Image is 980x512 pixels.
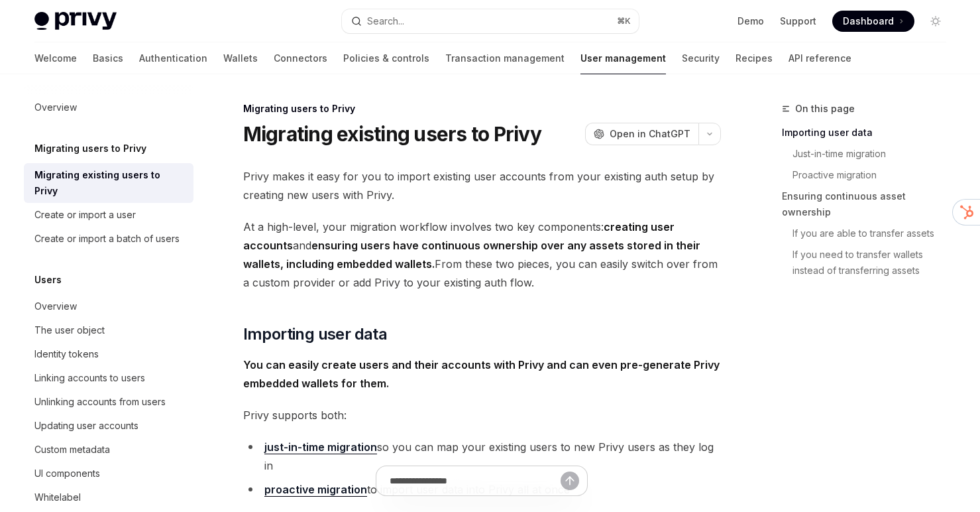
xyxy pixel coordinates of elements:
[139,42,207,74] a: Authentication
[782,122,957,143] a: Importing user data
[34,346,99,362] div: Identity tokens
[24,485,193,509] a: Whitelabel
[610,127,690,141] span: Open in ChatGPT
[445,42,565,74] a: Transaction management
[34,141,146,157] h5: Migrating users to Privy
[782,143,957,164] a: Just-in-time migration
[223,42,258,74] a: Wallets
[243,122,541,146] h1: Migrating existing users to Privy
[34,167,186,199] div: Migrating existing users to Privy
[243,218,721,292] span: At a high-level, your migration workflow involves two key components: and From these two pieces, ...
[34,394,166,410] div: Unlinking accounts from users
[243,324,388,345] span: Importing user data
[243,406,721,424] span: Privy supports both:
[34,231,180,247] div: Create or import a batch of users
[34,466,100,481] div: UI components
[34,442,110,458] div: Custom metadata
[782,223,957,244] a: If you are able to transfer assets
[243,358,720,390] strong: You can easily create users and their accounts with Privy and can even pre-generate Privy embedde...
[24,318,193,342] a: The user object
[24,366,193,390] a: Linking accounts to users
[274,42,327,74] a: Connectors
[780,15,816,28] a: Support
[24,414,193,438] a: Updating user accounts
[585,123,698,145] button: Open in ChatGPT
[34,272,62,288] h5: Users
[93,42,123,74] a: Basics
[24,294,193,318] a: Overview
[243,239,700,271] strong: ensuring users have continuous ownership over any assets stored in their wallets, including embed...
[343,42,429,74] a: Policies & controls
[34,322,105,338] div: The user object
[264,440,377,454] a: just-in-time migration
[580,42,666,74] a: User management
[24,96,193,119] a: Overview
[243,167,721,204] span: Privy makes it easy for you to import existing user accounts from your existing auth setup by cre...
[390,466,561,495] input: Ask a question...
[782,244,957,281] a: If you need to transfer wallets instead of transferring assets
[24,203,193,227] a: Create or import a user
[782,186,957,223] a: Ensuring continuous asset ownership
[34,12,117,31] img: light logo
[617,16,631,27] span: ⌘ K
[561,472,579,490] button: Send message
[24,390,193,414] a: Unlinking accounts from users
[24,163,193,203] a: Migrating existing users to Privy
[34,207,136,223] div: Create or import a user
[34,418,138,434] div: Updating user accounts
[34,489,81,505] div: Whitelabel
[34,298,77,314] div: Overview
[832,11,914,32] a: Dashboard
[243,438,721,475] li: so you can map your existing users to new Privy users as they log in
[843,15,894,28] span: Dashboard
[34,370,145,386] div: Linking accounts to users
[243,102,721,115] div: Migrating users to Privy
[24,227,193,251] a: Create or import a batch of users
[795,101,855,117] span: On this page
[735,42,773,74] a: Recipes
[24,438,193,462] a: Custom metadata
[24,342,193,366] a: Identity tokens
[782,164,957,186] a: Proactive migration
[789,42,851,74] a: API reference
[34,42,77,74] a: Welcome
[682,42,720,74] a: Security
[34,99,77,115] div: Overview
[367,13,404,29] div: Search...
[737,15,764,28] a: Demo
[24,462,193,485] a: UI components
[925,11,946,32] button: Toggle dark mode
[342,9,639,33] button: Search...⌘K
